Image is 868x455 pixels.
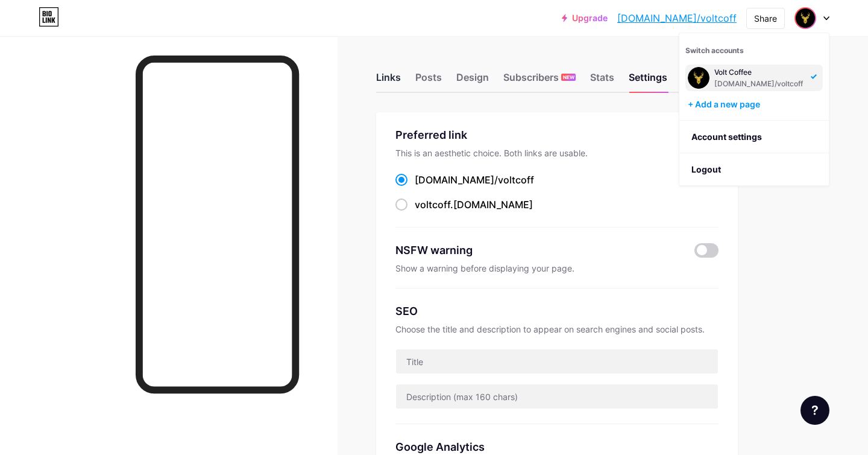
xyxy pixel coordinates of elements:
div: + Add a new page [688,98,823,110]
div: NSFW warning [395,242,677,258]
div: Settings [629,70,667,92]
input: Description (max 160 chars) [396,384,718,409]
a: [DOMAIN_NAME]/voltcoff [617,11,737,25]
li: Logout [679,153,829,186]
img: Volt Coffee [796,8,815,28]
div: Subscribers [503,70,576,92]
div: Posts [415,70,442,92]
div: This is an aesthetic choice. Both links are usable. [395,148,719,158]
span: voltcoff [415,199,450,211]
div: Show a warning before displaying your page. [395,263,719,273]
span: NEW [563,74,574,81]
div: .[DOMAIN_NAME] [415,197,533,212]
div: [DOMAIN_NAME]/voltcoff [714,79,804,89]
div: Stats [590,70,614,92]
a: Account settings [679,121,829,153]
img: Volt Coffee [688,67,709,89]
span: Switch accounts [685,46,744,55]
div: Links [376,70,401,92]
div: Design [456,70,489,92]
div: Volt Coffee [714,68,804,77]
input: Title [396,349,718,374]
div: Preferred link [395,127,719,143]
div: Choose the title and description to appear on search engines and social posts. [395,324,719,334]
div: Share [754,12,777,25]
div: [DOMAIN_NAME]/ [415,173,534,187]
div: SEO [395,303,719,319]
div: Google Analytics [395,439,719,455]
span: voltcoff [498,174,534,186]
a: Upgrade [562,13,608,23]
